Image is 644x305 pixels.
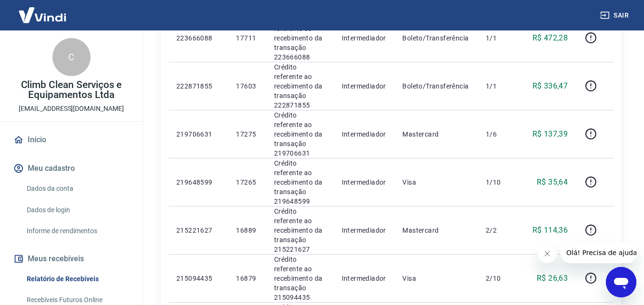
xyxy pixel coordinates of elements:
p: 17603 [236,81,258,91]
p: 17265 [236,177,258,187]
p: Visa [402,274,470,283]
p: 222871855 [176,81,221,91]
p: 17711 [236,33,258,43]
p: R$ 114,36 [532,225,568,236]
button: Sair [598,7,633,24]
p: R$ 26,63 [537,273,568,284]
p: 215094435 [176,274,221,283]
iframe: Fechar mensagem [538,244,557,263]
span: Olá! Precisa de ajuda? [6,7,80,14]
p: Boleto/Transferência [402,33,470,43]
iframe: Mensagem da empresa [561,242,636,263]
p: 1/10 [486,177,514,187]
p: Visa [402,177,470,187]
p: 17275 [236,129,258,139]
div: C [52,38,91,76]
p: 1/6 [486,129,514,139]
p: Boleto/Transferência [402,81,470,91]
p: Intermediador [342,274,388,283]
p: 1/1 [486,81,514,91]
a: Dados de login [23,200,131,220]
p: Intermediador [342,81,388,91]
p: 215221627 [176,226,221,235]
p: Mastercard [402,226,470,235]
p: 219706631 [176,129,221,139]
p: Crédito referente ao recebimento da transação 223666088 [274,14,327,62]
p: [EMAIL_ADDRESS][DOMAIN_NAME] [19,104,124,114]
p: Intermediador [342,129,388,139]
p: R$ 35,64 [537,177,568,188]
button: Meu cadastro [11,158,131,179]
p: 223666088 [176,33,221,43]
img: Vindi [11,0,73,30]
a: Relatório de Recebíveis [23,269,131,289]
p: 2/2 [486,226,514,235]
p: 1/1 [486,33,514,43]
a: Dados da conta [23,179,131,198]
p: Climb Clean Serviços e Equipamentos Ltda [8,80,135,100]
button: Meus recebíveis [11,248,131,269]
iframe: Botão para abrir a janela de mensagens [606,267,636,297]
p: 16889 [236,226,258,235]
p: Mastercard [402,129,470,139]
a: Informe de rendimentos [23,221,131,241]
p: Crédito referente ao recebimento da transação 215221627 [274,207,327,254]
p: 16879 [236,274,258,283]
p: R$ 336,47 [532,80,568,92]
p: R$ 472,28 [532,32,568,44]
p: Intermediador [342,177,388,187]
p: R$ 137,39 [532,128,568,140]
p: Intermediador [342,33,388,43]
p: 2/10 [486,274,514,283]
p: Crédito referente ao recebimento da transação 215094435 [274,255,327,302]
a: Início [11,129,131,150]
p: Crédito referente ao recebimento da transação 219706631 [274,110,327,158]
p: Intermediador [342,226,388,235]
p: Crédito referente ao recebimento da transação 219648599 [274,158,327,206]
p: 219648599 [176,177,221,187]
p: Crédito referente ao recebimento da transação 222871855 [274,62,327,110]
